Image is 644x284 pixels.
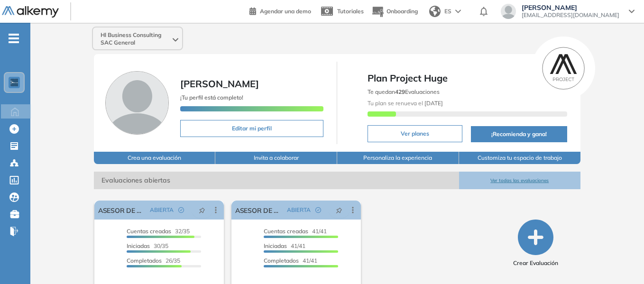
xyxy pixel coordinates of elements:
[235,201,283,220] a: ASESOR DE VENTAS
[199,206,205,214] span: pushpin
[215,152,337,164] button: Invita a colaborar
[264,242,287,249] span: Iniciadas
[368,88,440,95] span: Te quedan Evaluaciones
[386,8,418,15] span: Onboarding
[98,201,146,220] a: ASESOR DE VENTAS
[368,100,443,107] span: Tu plan se renueva el
[423,100,443,107] b: [DATE]
[10,79,18,86] img: https://assets.alkemy.org/workspaces/1802/d452bae4-97f6-47ab-b3bf-1c40240bc960.jpg
[371,1,418,22] button: Onboarding
[264,257,299,264] span: Completados
[522,11,619,19] span: [EMAIL_ADDRESS][DOMAIN_NAME]
[264,242,305,249] span: 41/41
[264,228,327,235] span: 41/41
[513,259,558,267] span: Crear Evaluación
[127,242,168,249] span: 30/35
[395,88,405,95] b: 429
[192,202,212,218] button: pushpin
[336,206,342,214] span: pushpin
[180,78,259,90] span: [PERSON_NAME]
[368,125,462,142] button: Ver planes
[94,172,459,189] span: Evaluaciones abiertas
[127,257,162,264] span: Completados
[459,152,581,164] button: Customiza tu espacio de trabajo
[180,120,324,137] button: Editar mi perfil
[178,207,184,213] span: check-circle
[127,242,150,249] span: Iniciadas
[315,207,321,213] span: check-circle
[105,71,169,135] img: Foto de perfil
[127,228,190,235] span: 32/35
[180,94,243,101] span: ¡Tu perfil está completo!
[429,6,441,17] img: world
[2,6,59,18] img: Logo
[101,31,171,46] span: Hl Business Consulting SAC General
[264,228,308,235] span: Cuentas creadas
[127,228,171,235] span: Cuentas creadas
[513,220,558,267] button: Crear Evaluación
[337,8,364,15] span: Tutoriales
[455,9,461,13] img: arrow
[329,202,350,218] button: pushpin
[249,5,311,16] a: Agendar una demo
[444,7,451,16] span: ES
[264,257,317,264] span: 41/41
[368,71,567,85] span: Plan Project Huge
[9,37,19,39] i: -
[94,152,216,164] button: Crea una evaluación
[337,152,459,164] button: Personaliza la experiencia
[127,257,180,264] span: 26/35
[459,172,581,189] button: Ver todas las evaluaciones
[471,126,567,142] button: ¡Recomienda y gana!
[287,206,311,214] span: ABIERTA
[150,206,174,214] span: ABIERTA
[522,4,619,11] span: [PERSON_NAME]
[260,8,311,15] span: Agendar una demo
